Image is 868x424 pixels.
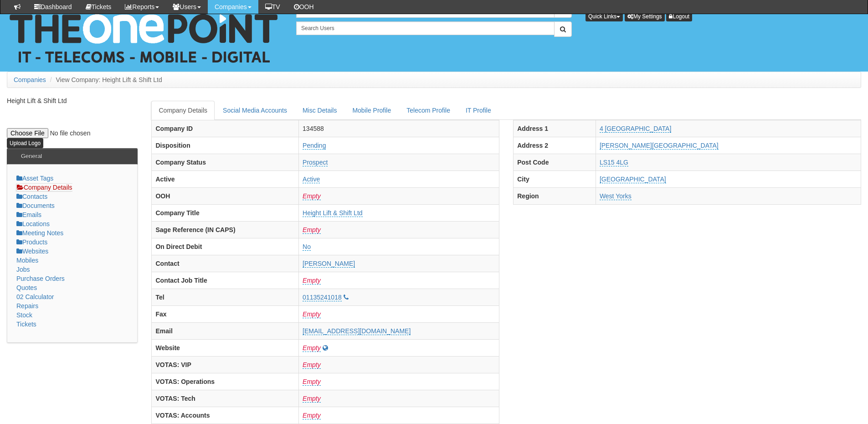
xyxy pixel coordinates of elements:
[152,204,299,221] th: Company Title
[303,395,321,403] a: Empty
[16,311,32,319] a: Stock
[16,248,48,255] a: Websites
[600,125,671,133] a: 4 [GEOGRAPHIC_DATA]
[152,120,299,137] th: Company ID
[514,120,596,137] th: Address 1
[600,142,719,150] a: [PERSON_NAME][GEOGRAPHIC_DATA]
[152,373,299,390] th: VOTAS: Operations
[16,321,36,328] a: Tickets
[303,226,321,234] a: Empty
[16,238,47,246] a: Products
[16,193,47,200] a: Contacts
[152,255,299,272] th: Contact
[16,257,38,264] a: Mobiles
[303,159,328,166] a: Prospect
[16,284,37,291] a: Quotes
[48,75,162,84] li: View Company: Height Lift & Shift Ltd
[303,412,321,419] a: Empty
[16,275,65,282] a: Purchase Orders
[151,101,215,120] a: Company Details
[303,142,326,150] a: Pending
[345,101,398,120] a: Mobile Profile
[625,11,665,21] a: My Settings
[16,302,38,310] a: Repairs
[152,221,299,238] th: Sage Reference (IN CAPS)
[299,120,499,137] td: 134588
[152,339,299,356] th: Website
[514,137,596,154] th: Address 2
[152,171,299,187] th: Active
[303,192,321,200] a: Empty
[514,171,596,187] th: City
[152,407,299,424] th: VOTAS: Accounts
[16,266,30,273] a: Jobs
[16,149,46,164] h3: General
[303,176,320,183] a: Active
[152,238,299,255] th: On Direct Debit
[666,11,692,21] a: Logout
[303,243,311,251] a: No
[152,390,299,407] th: VOTAS: Tech
[16,183,72,191] a: Company Details
[14,76,46,83] a: Companies
[152,187,299,204] th: OOH
[303,294,342,301] a: 01135241018
[600,159,628,166] a: LS15 4LG
[303,310,321,318] a: Empty
[7,96,138,105] p: Height Lift & Shift Ltd
[303,378,321,386] a: Empty
[152,154,299,171] th: Company Status
[303,209,363,217] a: Height Lift & Shift Ltd
[152,289,299,305] th: Tel
[600,176,666,183] a: [GEOGRAPHIC_DATA]
[295,101,344,120] a: Misc Details
[296,21,555,35] input: Search Users
[458,101,498,120] a: IT Profile
[303,344,321,352] a: Empty
[152,272,299,289] th: Contact Job Title
[16,211,41,218] a: Emails
[16,293,54,300] a: 02 Calculator
[600,192,632,200] a: West Yorks
[152,305,299,322] th: Fax
[16,220,50,228] a: Locations
[586,11,623,21] button: Quick Links
[303,277,321,284] a: Empty
[16,229,63,237] a: Meeting Notes
[152,322,299,339] th: Email
[16,202,55,209] a: Documents
[16,175,53,182] a: Asset Tags
[152,356,299,373] th: VOTAS: VIP
[303,327,411,335] a: [EMAIL_ADDRESS][DOMAIN_NAME]
[514,187,596,204] th: Region
[7,138,43,148] input: Upload Logo
[303,260,355,268] a: [PERSON_NAME]
[303,361,321,369] a: Empty
[216,101,294,120] a: Social Media Accounts
[399,101,457,120] a: Telecom Profile
[152,137,299,154] th: Disposition
[514,154,596,171] th: Post Code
